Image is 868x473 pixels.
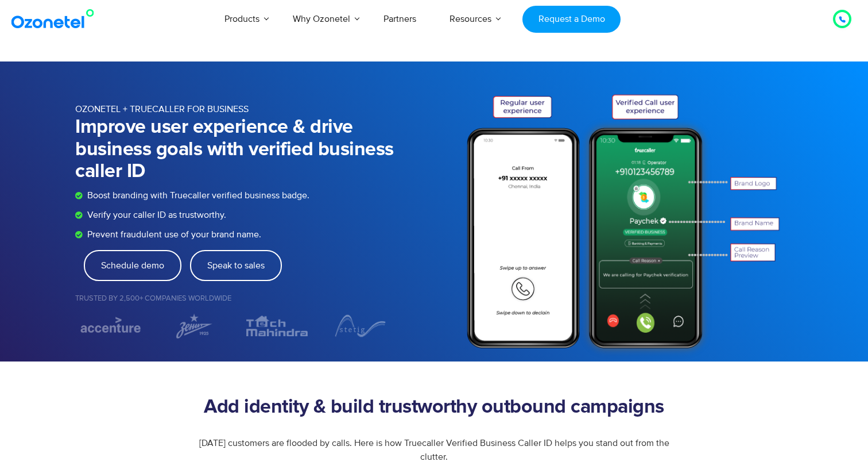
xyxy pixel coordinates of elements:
img: TechMahindra [241,313,313,339]
p: OZONETEL + TRUECALLER FOR BUSINESS [75,102,396,116]
span: Schedule demo [101,261,164,270]
div: 3 / 7 [324,313,396,339]
div: Image Carousel [75,313,396,339]
a: Schedule demo [84,250,181,281]
a: Request a Demo [522,6,621,33]
img: ZENIT [158,313,230,339]
span: [DATE] customers are flooded by calls. Here is how Truecaller Verified Business Caller ID helps y... [199,437,669,463]
h2: Add identity & build trustworthy outbound campaigns [81,396,787,419]
img: accenture [75,313,147,339]
span: Verify your caller ID as trustworthy. [84,208,226,222]
span: Prevent fraudulent use of your brand name. [84,228,261,241]
span: Speak to sales [207,261,265,270]
span: Boost branding with Truecaller verified business badge. [84,189,309,202]
div: 7 / 7 [75,313,147,339]
h5: Trusted by 2,500+ Companies Worldwide [75,295,396,302]
img: Stetig [324,313,396,339]
a: Speak to sales [190,250,282,281]
div: 1 / 7 [158,313,230,339]
div: 2 / 7 [241,313,313,339]
h1: Improve user experience & drive business goals with verified business caller ID [75,116,396,183]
